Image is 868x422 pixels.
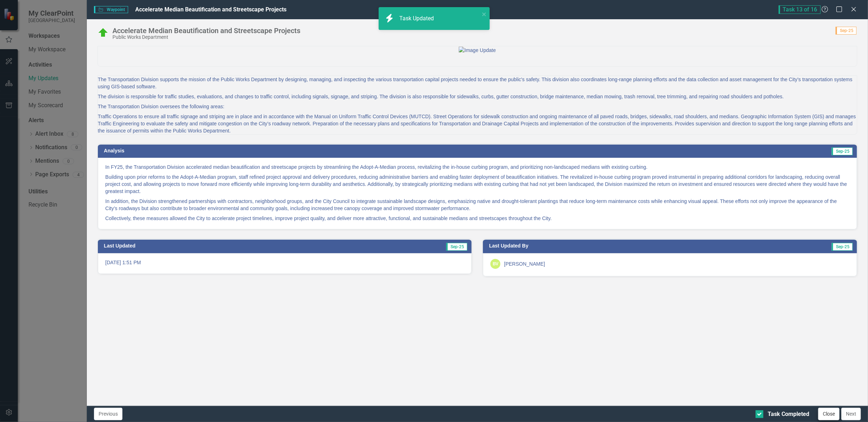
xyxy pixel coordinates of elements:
p: The division is responsible for traffic studies, evaluations, and changes to traffic control, inc... [98,92,857,101]
button: Next [841,408,861,420]
div: Public Works Department [112,35,300,40]
p: Building upon prior reforms to the Adopt-A-Median program, staff refined project approval and del... [105,172,849,196]
img: Image Update [459,47,496,54]
p: The Transportation Division oversees the following areas: [98,101,857,111]
h3: Analysis [104,148,468,153]
button: close [482,10,487,18]
span: Waypoint [94,6,128,13]
p: In FY25, the Transportation Division accelerated median beautification and streetscape projects b... [105,163,849,172]
p: Traffic Operations to ensure all traffic signage and striping are in place and in accordance with... [98,111,857,134]
h3: Last Updated By [489,243,724,249]
div: [DATE] 1:51 PM [98,253,472,274]
span: Sep-25 [832,147,853,155]
p: The Transportation Division supports the mission of the Public Works Department by designing, man... [98,76,857,92]
span: Task 13 of 16 [779,5,821,14]
span: Sep-25 [836,27,857,35]
div: [PERSON_NAME] [504,260,545,267]
span: Accelerate Median Beautification and Streetscape Projects [135,6,286,13]
span: Sep-25 [446,243,467,251]
div: Task Updated [399,15,436,23]
span: Sep-25 [832,243,853,251]
p: In addition, the Division strengthened partnerships with contractors, neighborhood groups, and th... [105,196,849,213]
div: BV [490,259,500,269]
button: Previous [94,408,122,420]
div: Accelerate Median Beautification and Streetscape Projects [112,27,300,35]
div: Task Completed [768,410,809,418]
button: Close [818,408,840,420]
p: Collectively, these measures allowed the City to accelerate project timelines, improve project qu... [105,213,849,222]
img: On Schedule or Complete [98,27,109,38]
h3: Last Updated [104,243,320,249]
